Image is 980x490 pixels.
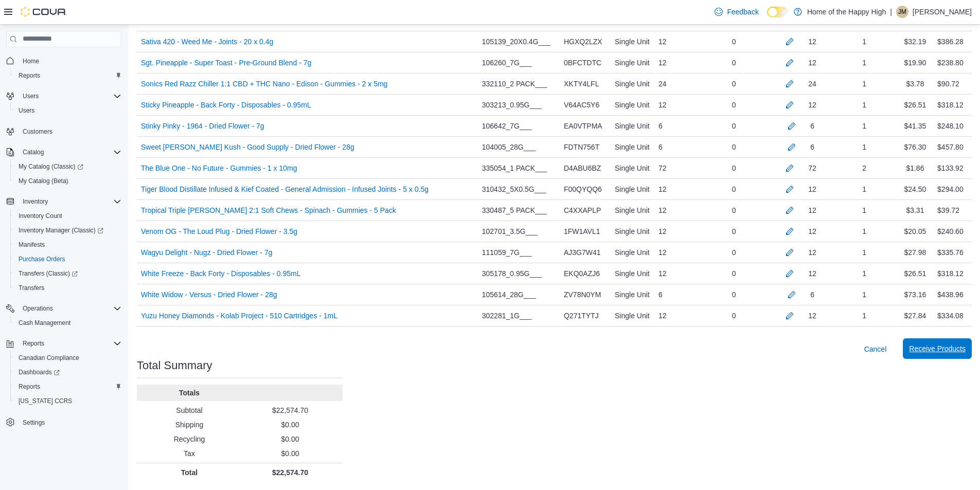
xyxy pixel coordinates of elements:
[710,2,762,22] a: Feedback
[564,162,601,174] span: D4ABU6BZ
[2,124,126,139] button: Customers
[699,116,769,136] div: 0
[860,339,891,359] button: Cancel
[14,210,66,222] a: Inventory Count
[19,125,121,138] span: Customers
[897,116,933,136] div: $41.35
[141,141,354,153] a: Sweet [PERSON_NAME] Kush - Good Supply - Dried Flower - 28g
[937,141,964,153] div: $457.80
[10,281,126,295] button: Transfers
[482,183,546,195] span: 310432_5X0.5G___
[564,35,602,48] span: HGXQ2LZX
[897,305,933,326] div: $27.84
[699,158,769,178] div: 0
[611,221,654,242] div: Single Unit
[611,158,654,178] div: Single Unit
[831,31,897,52] div: 1
[19,241,45,249] span: Manifests
[564,288,601,301] span: ZV78N0YM
[903,338,972,359] button: Receive Products
[808,35,816,48] div: 12
[141,225,297,238] a: Venom OG - The Loud Plug - Dried Flower - 3.5g
[897,95,933,115] div: $26.51
[141,246,272,259] a: Wagyu Delight - Nugz - Dried Flower - 7g
[14,239,49,251] a: Manifests
[564,141,599,153] span: FDTN756T
[564,310,599,322] span: Q271TYTJ
[19,195,121,208] span: Inventory
[808,267,816,280] div: 12
[242,420,338,430] p: $0.00
[937,78,959,90] div: $90.72
[482,35,550,48] span: 105139_20X0.4G___
[482,78,547,90] span: 332110_2 PACK___
[699,284,769,305] div: 0
[564,120,602,132] span: EA0VTPMA
[482,288,536,301] span: 105614_28G___
[141,388,238,398] p: Totals
[654,221,699,242] div: 12
[808,225,816,238] div: 12
[2,301,126,316] button: Operations
[808,78,816,90] div: 24
[831,200,897,221] div: 1
[611,179,654,199] div: Single Unit
[808,99,816,111] div: 12
[897,242,933,263] div: $27.98
[699,95,769,115] div: 0
[10,68,126,83] button: Reports
[141,120,264,132] a: Stinky Pinky - 1964 - Dried Flower - 7g
[2,414,126,429] button: Settings
[897,221,933,242] div: $20.05
[23,419,45,427] span: Settings
[10,365,126,379] a: Dashboards
[937,204,959,216] div: $39.72
[937,99,964,111] div: $318.12
[19,162,83,171] span: My Catalog (Classic)
[897,74,933,94] div: $3.78
[14,380,121,393] span: Reports
[14,352,121,364] span: Canadian Compliance
[19,383,40,391] span: Reports
[564,78,599,90] span: XKTY4LFL
[654,242,699,263] div: 12
[897,179,933,199] div: $24.50
[808,162,816,174] div: 72
[767,7,789,17] input: Dark Mode
[831,52,897,73] div: 1
[611,242,654,263] div: Single Unit
[482,120,532,132] span: 106642_7G___
[727,7,758,17] span: Feedback
[19,71,40,80] span: Reports
[14,224,108,237] a: Inventory Manager (Classic)
[564,267,600,280] span: EKQ0AZJ6
[19,255,65,263] span: Purchase Orders
[19,55,121,67] span: Home
[810,288,814,301] div: 6
[10,266,126,281] a: Transfers (Classic)
[10,394,126,408] button: [US_STATE] CCRS
[2,89,126,103] button: Users
[482,141,536,153] span: 104005_28G___
[831,137,897,157] div: 1
[611,305,654,326] div: Single Unit
[10,209,126,223] button: Inventory Count
[831,305,897,326] div: 1
[137,359,212,372] h3: Total Summary
[2,194,126,209] button: Inventory
[14,317,121,329] span: Cash Management
[23,148,44,156] span: Catalog
[831,95,897,115] div: 1
[699,263,769,284] div: 0
[6,49,121,457] nav: Complex example
[19,269,78,278] span: Transfers (Classic)
[897,52,933,73] div: $19.90
[482,57,532,69] span: 106260_7G___
[19,226,103,234] span: Inventory Manager (Classic)
[831,116,897,136] div: 1
[141,434,238,444] p: Recycling
[564,204,601,216] span: C4XXAPLP
[141,183,429,195] a: Tiger Blood Distillate Infused & Kief Coated - General Admission - Infused Joints - 5 x 0.5g
[14,317,75,329] a: Cash Management
[19,302,57,315] button: Operations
